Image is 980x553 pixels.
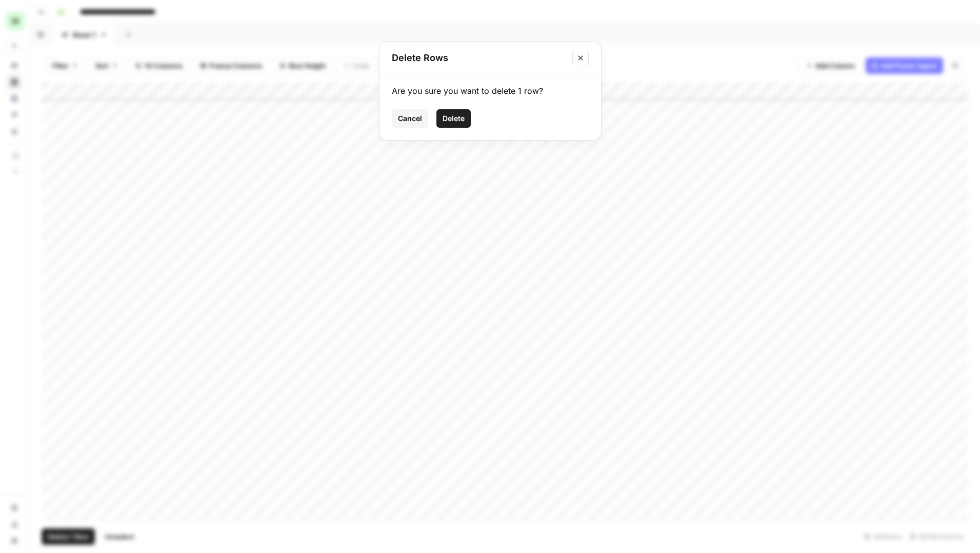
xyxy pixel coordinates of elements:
div: Are you sure you want to delete 1 row? [392,85,589,97]
button: Delete [436,109,471,128]
button: Close modal [572,50,589,66]
span: Delete [443,113,465,124]
span: Cancel [398,113,422,124]
button: Cancel [392,109,428,128]
h2: Delete Rows [392,51,566,65]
